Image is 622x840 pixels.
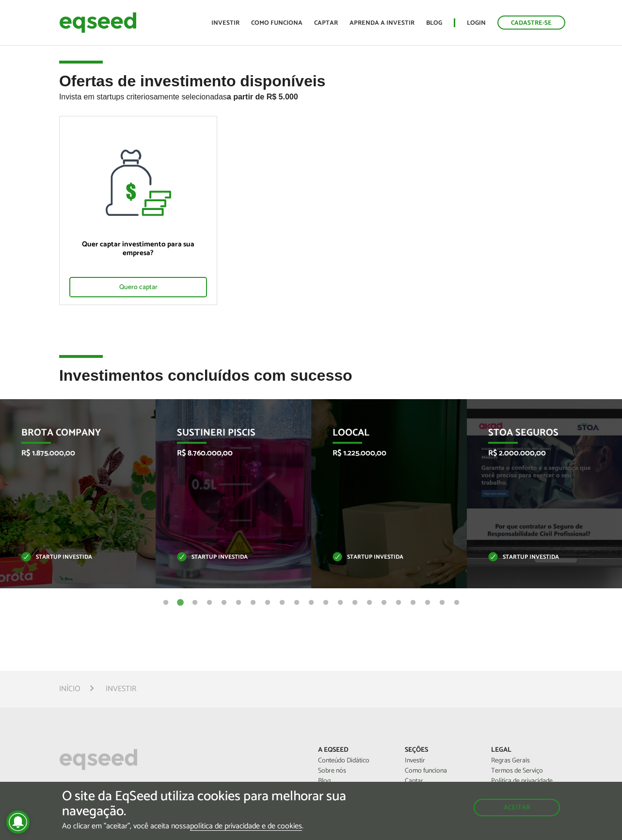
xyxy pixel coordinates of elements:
[59,90,563,101] p: Invista em startups criteriosamente selecionadas
[488,427,587,444] p: STOA Seguros
[106,682,136,695] li: Investir
[59,10,137,35] img: EqSeed
[333,555,431,560] p: Startup investida
[405,778,477,785] a: Captar
[408,598,418,608] button: 18 of 21
[62,789,361,819] h5: O site da EqSeed utiliza cookies para melhorar sua navegação.
[211,20,239,26] a: Investir
[161,598,171,608] button: 1 of 21
[177,449,276,458] p: R$ 8.760.000,00
[467,20,486,26] a: Login
[21,555,120,560] p: Startup investida
[488,555,587,560] p: Startup investida
[175,598,185,608] button: 2 of 21
[205,598,214,608] button: 4 of 21
[474,799,560,816] button: Aceitar
[69,240,207,258] p: Quer captar investimento para sua empresa?
[321,598,331,608] button: 12 of 21
[405,768,477,775] a: Como funciona
[292,598,302,608] button: 10 of 21
[379,598,389,608] button: 16 of 21
[350,598,360,608] button: 14 of 21
[333,427,431,444] p: Loocal
[318,758,390,764] a: Conteúdo Didático
[318,746,390,755] p: A EqSeed
[177,555,276,560] p: Startup investida
[497,16,565,30] a: Cadastre-se
[234,598,243,608] button: 6 of 21
[350,20,415,26] a: Aprenda a investir
[491,758,563,764] a: Regras Gerais
[21,427,120,444] p: Brota Company
[318,768,390,775] a: Sobre nós
[491,778,563,785] a: Política de privacidade
[59,367,563,399] h2: Investimentos concluídos com sucesso
[69,277,207,297] div: Quero captar
[488,449,587,458] p: R$ 2.000.000,00
[333,449,431,458] p: R$ 1.225.000,00
[227,93,298,101] strong: a partir de R$ 5.000
[318,778,390,785] a: Blog
[277,598,287,608] button: 9 of 21
[314,20,338,26] a: Captar
[21,449,120,458] p: R$ 1.875.000,00
[491,768,563,775] a: Termos de Serviço
[219,598,229,608] button: 5 of 21
[423,598,432,608] button: 19 of 21
[394,598,403,608] button: 17 of 21
[59,73,563,116] h2: Ofertas de investimento disponíveis
[335,598,345,608] button: 13 of 21
[59,746,138,773] img: EqSeed Logo
[177,427,276,444] p: Sustineri Piscis
[59,685,80,693] a: Início
[263,598,272,608] button: 8 of 21
[365,598,374,608] button: 15 of 21
[190,823,302,831] a: política de privacidade e de cookies
[59,116,217,305] a: Quer captar investimento para sua empresa? Quero captar
[62,822,361,831] p: Ao clicar em "aceitar", você aceita nossa .
[190,598,200,608] button: 3 of 21
[452,598,462,608] button: 21 of 21
[437,598,447,608] button: 20 of 21
[426,20,442,26] a: Blog
[405,758,477,764] a: Investir
[405,746,477,755] p: Seções
[251,20,303,26] a: Como funciona
[248,598,258,608] button: 7 of 21
[491,746,563,755] p: Legal
[306,598,316,608] button: 11 of 21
